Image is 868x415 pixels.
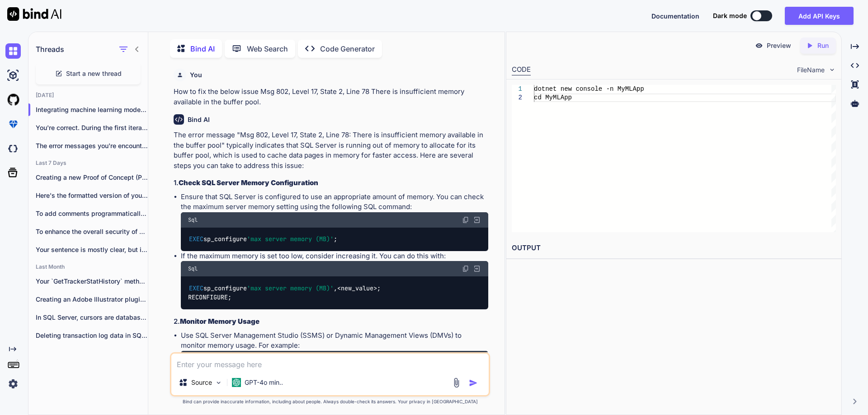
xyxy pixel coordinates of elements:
[5,141,21,156] img: darkCloudIdeIcon
[189,284,203,292] span: EXEC
[755,42,763,50] img: preview
[188,284,380,302] code: sp_configure , new_value ; RECONFIGURE;
[180,317,259,326] strong: Monitor Memory Usage
[36,191,148,200] p: Here's the formatted version of your stored...
[188,265,198,272] span: Sql
[247,235,334,243] span: 'max server memory (MB)'
[36,173,148,182] p: Creating a new Proof of Concept (POC)...
[817,41,829,50] p: Run
[188,216,198,224] span: Sql
[512,85,522,93] div: 1
[36,44,64,55] h1: Threads
[189,235,203,243] span: EXEC
[36,277,148,286] p: Your `GetTrackerStatHistory` method is functional, but there...
[473,265,481,273] img: Open in Browser
[28,159,148,167] h2: Last 7 Days
[174,317,488,327] h3: 2.
[5,117,21,132] img: premium
[713,11,747,20] span: Dark mode
[473,216,481,224] img: Open in Browser
[36,141,148,150] p: The error messages you're encountering suggest that...
[247,284,334,292] span: 'max server memory (MB)'
[181,251,488,309] li: If the maximum memory is set too low, consider increasing it. You can do this with:
[245,378,283,387] p: GPT-4o min..
[66,69,122,78] span: Start a new thread
[534,85,644,93] span: dotnet new console -n MyMLApp
[28,92,148,99] h2: [DATE]
[462,265,469,272] img: copy
[5,43,21,59] img: chat
[512,65,531,75] div: CODE
[462,216,469,224] img: copy
[36,313,148,322] p: In SQL Server, cursors are database objects...
[247,43,288,54] p: Web Search
[28,263,148,270] h2: Last Month
[36,331,148,340] p: Deleting transaction log data in SQL Server...
[828,66,836,74] img: chevron down
[651,12,699,20] span: Documentation
[506,238,841,259] h2: OUTPUT
[5,376,21,392] img: settings
[5,68,21,83] img: ai-studio
[512,93,522,102] div: 2
[191,378,212,387] p: Source
[174,130,488,171] p: The error message "Msg 802, Level 17, State 2, Line 78: There is insufficient memory available in...
[174,87,488,107] p: How to fix the below issue Msg 802, Level 17, State 2, Line 78 There is insufficient memory avail...
[5,92,21,107] img: githubLight
[170,398,490,405] p: Bind can provide inaccurate information, including about people. Always double-check its answers....
[534,94,572,101] span: cd MyMLApp
[174,178,488,188] h3: 1.
[451,378,462,388] img: attachment
[7,7,61,21] img: Bind AI
[373,284,377,292] span: >
[215,379,222,387] img: Pick Models
[469,378,478,387] img: icon
[190,70,202,79] h6: You
[320,43,375,54] p: Code Generator
[232,378,241,387] img: GPT-4o mini
[36,123,148,132] p: You're correct. During the first iterati...
[767,41,791,50] p: Preview
[36,105,148,114] p: Integrating machine learning models with...
[188,234,338,244] code: sp_configure ;
[181,192,488,251] li: Ensure that SQL Server is configured to use an appropriate amount of memory. You can check the ma...
[36,227,148,236] p: To enhance the overall security of your...
[36,245,148,254] p: Your sentence is mostly clear, but it...
[190,43,215,54] p: Bind AI
[651,11,699,21] button: Documentation
[785,7,854,25] button: Add API Keys
[36,209,148,218] p: To add comments programmatically in Google Docs...
[179,178,318,187] strong: Check SQL Server Memory Configuration
[797,65,825,75] span: FileName
[188,115,210,124] h6: Bind AI
[337,284,341,292] span: <
[36,295,148,304] p: Creating an Adobe Illustrator plugin using ExtendScript...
